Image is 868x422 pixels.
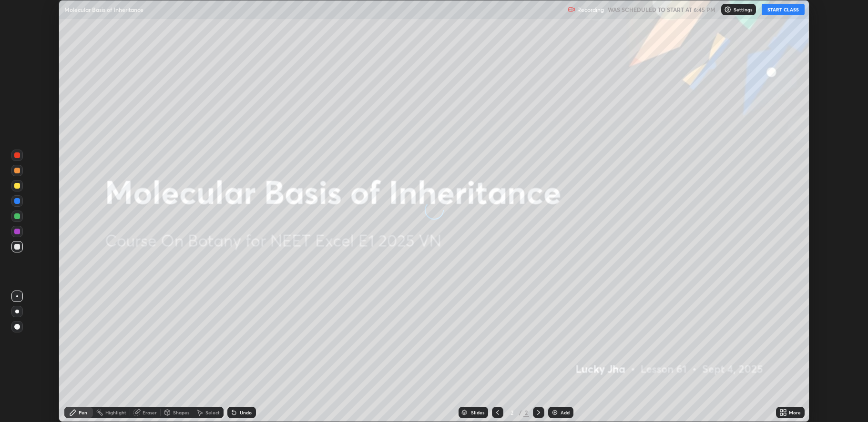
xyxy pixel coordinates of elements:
div: 2 [523,408,529,417]
div: / [519,410,521,415]
div: Eraser [143,410,157,415]
p: Settings [734,7,752,12]
div: Shapes [173,410,189,415]
div: Add [561,410,570,415]
h5: WAS SCHEDULED TO START AT 6:45 PM [608,5,715,14]
div: Highlight [105,410,126,415]
img: add-slide-button [551,409,559,416]
div: More [789,410,801,415]
div: Pen [79,410,87,415]
div: 2 [507,410,517,415]
button: START CLASS [762,4,805,15]
p: Recording [577,6,604,13]
div: Undo [240,410,252,415]
div: Slides [471,410,484,415]
p: Molecular Basis of Inheritance [64,6,143,13]
img: recording.375f2c34.svg [568,6,575,13]
div: Select [205,410,220,415]
img: class-settings-icons [724,6,732,13]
